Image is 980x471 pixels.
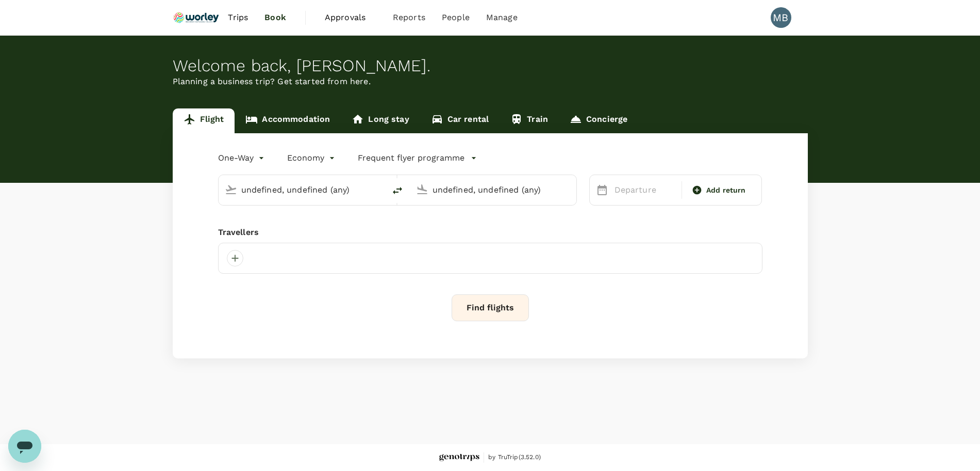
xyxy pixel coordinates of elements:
iframe: Button to launch messaging window [8,430,41,463]
a: Car rental [420,108,500,133]
div: One-Way [218,150,267,166]
a: Train [500,108,559,133]
a: Concierge [559,108,638,133]
p: Frequent flyer programme [358,152,464,164]
a: Accommodation [235,108,341,133]
span: Trips [228,11,248,24]
span: Reports [393,11,425,24]
div: Economy [287,150,337,166]
button: Open [378,189,380,191]
p: Planning a business trip? Get started from here. [173,75,808,88]
input: Going to [433,182,555,198]
button: Open [569,189,571,191]
span: Book [264,11,286,24]
p: Departure [614,184,675,196]
a: Long stay [341,108,420,133]
img: Genotrips - ALL [439,454,479,462]
img: Ranhill Worley Sdn Bhd [173,6,220,29]
div: MB [771,7,791,28]
span: by TruTrip ( 3.52.0 ) [488,452,541,463]
button: Find flights [452,294,529,321]
div: Travellers [218,226,762,239]
button: Frequent flyer programme [358,152,477,164]
span: People [442,11,470,24]
span: Approvals [325,11,376,24]
div: Welcome back , [PERSON_NAME] . [173,56,808,75]
button: delete [385,178,410,203]
a: Flight [173,108,235,133]
span: Manage [486,11,518,24]
input: Depart from [241,182,363,198]
span: Add return [706,185,746,196]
